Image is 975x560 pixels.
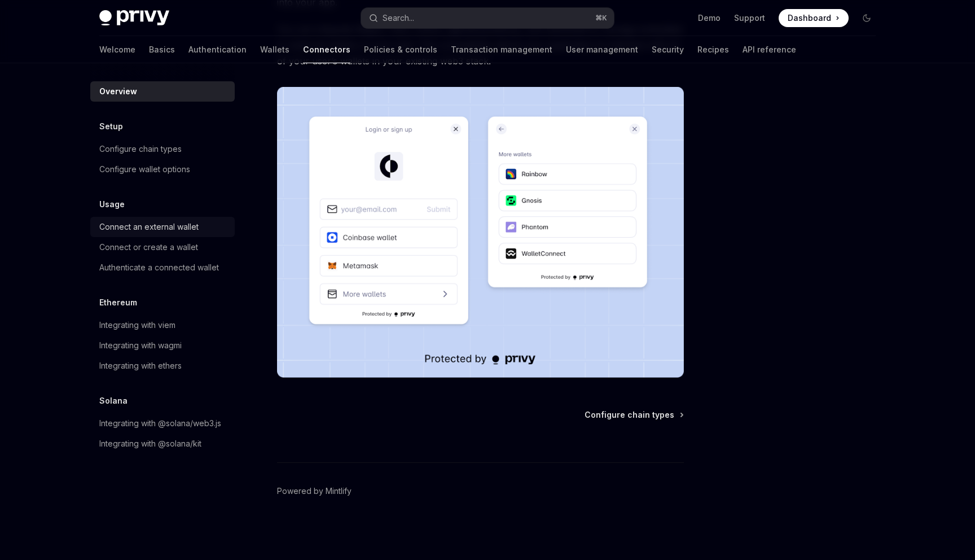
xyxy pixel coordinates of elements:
a: Support [734,12,765,24]
a: Integrating with @solana/web3.js [90,413,235,434]
a: Wallets [260,36,289,63]
div: Integrating with wagmi [99,339,182,352]
a: User management [566,36,638,63]
a: API reference [743,36,796,63]
a: Connect an external wallet [90,217,235,237]
a: Configure chain types [585,409,683,421]
a: Policies & controls [364,36,437,63]
div: Integrating with ethers [99,359,182,373]
a: Integrating with ethers [90,356,235,376]
a: Connectors [303,36,350,63]
a: Connect or create a wallet [90,237,235,257]
h5: Usage [99,198,125,211]
div: Authenticate a connected wallet [99,261,219,274]
a: Authenticate a connected wallet [90,257,235,278]
div: Configure wallet options [99,163,190,176]
img: dark logo [99,10,169,26]
a: Overview [90,81,235,102]
div: Configure chain types [99,142,182,156]
a: Integrating with @solana/kit [90,434,235,454]
a: Configure wallet options [90,159,235,180]
a: Integrating with viem [90,315,235,335]
div: Integrating with viem [99,318,175,332]
div: Connect or create a wallet [99,240,198,254]
div: Search... [383,11,414,25]
div: Integrating with @solana/kit [99,437,201,450]
a: Integrating with wagmi [90,335,235,356]
button: Open search [361,8,614,28]
a: Basics [149,36,175,63]
span: ⌘ K [595,14,607,23]
a: Welcome [99,36,135,63]
a: Authentication [188,36,247,63]
span: Dashboard [788,12,831,24]
a: Powered by Mintlify [277,485,352,497]
h5: Ethereum [99,296,137,309]
a: Configure chain types [90,139,235,159]
a: Transaction management [451,36,552,63]
span: Configure chain types [585,409,674,421]
a: Recipes [697,36,729,63]
button: Toggle dark mode [858,9,876,27]
a: Security [652,36,684,63]
img: Connectors3 [277,87,684,378]
a: Demo [698,12,721,24]
h5: Setup [99,120,123,133]
div: Overview [99,85,137,98]
div: Connect an external wallet [99,220,199,234]
h5: Solana [99,394,128,408]
div: Integrating with @solana/web3.js [99,417,221,430]
a: Dashboard [779,9,849,27]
